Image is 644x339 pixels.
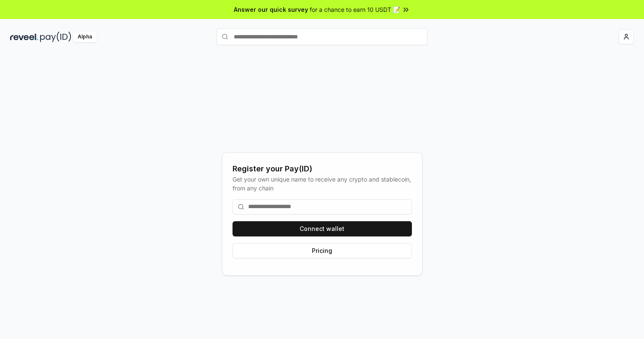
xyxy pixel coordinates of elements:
span: for a chance to earn 10 USDT 📝 [310,5,400,14]
img: pay_id [40,32,71,42]
button: Connect wallet [233,221,412,236]
button: Pricing [233,243,412,258]
div: Register your Pay(ID) [233,163,412,175]
div: Alpha [73,32,97,42]
img: reveel_dark [10,32,38,42]
div: Get your own unique name to receive any crypto and stablecoin, from any chain [233,175,412,193]
span: Answer our quick survey [234,5,308,14]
